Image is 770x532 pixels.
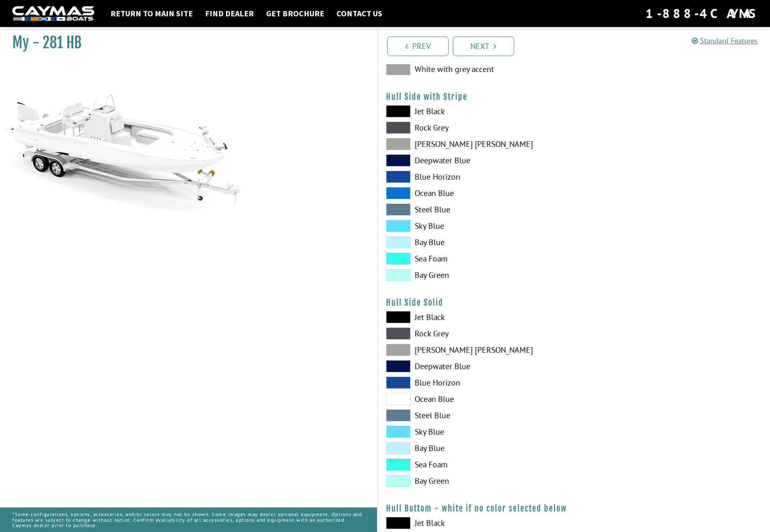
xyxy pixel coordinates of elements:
[386,360,566,372] label: Deepwater Blue
[386,475,566,487] label: Bay Green
[386,376,566,389] label: Blue Horizon
[386,311,566,323] label: Jet Black
[386,327,566,340] label: Rock Grey
[386,220,566,232] label: Sky Blue
[386,393,566,405] label: Ocean Blue
[386,203,566,216] label: Steel Blue
[386,426,566,438] label: Sky Blue
[646,5,758,23] div: 1-888-4CAYMAS
[201,8,258,19] a: Find Dealer
[386,298,762,308] h4: Hull Side Solid
[692,36,758,45] a: Standard Features
[386,92,762,102] h4: Hull Side with Stripe
[386,171,566,183] label: Blue Horizon
[386,236,566,248] label: Bay Blue
[386,252,566,265] label: Sea Foam
[387,36,449,56] a: Prev
[332,8,386,19] a: Contact Us
[386,138,566,150] label: [PERSON_NAME] [PERSON_NAME]
[12,6,94,21] img: white-logo-c9c8dbefe5ff5ceceb0f0178aa75bf4bb51f6bca0971e226c86eb53dfe498488.png
[386,154,566,167] label: Deepwater Blue
[12,507,365,532] p: *Some configurations, options, accessories, and/or colors may not be shown. Some images may depic...
[386,517,566,529] label: Jet Black
[106,8,197,19] a: Return to main site
[386,105,566,117] label: Jet Black
[386,122,566,134] label: Rock Grey
[386,503,762,514] h4: Hull Bottom - white if no color selected below
[386,344,566,356] label: [PERSON_NAME] [PERSON_NAME]
[386,458,566,471] label: Sea Foam
[386,187,566,199] label: Ocean Blue
[386,409,566,422] label: Steel Blue
[386,63,566,75] label: White with grey accent
[386,269,566,281] label: Bay Green
[12,34,357,52] h1: My - 281 HB
[453,36,514,56] a: Next
[386,442,566,454] label: Bay Blue
[262,8,328,19] a: Get Brochure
